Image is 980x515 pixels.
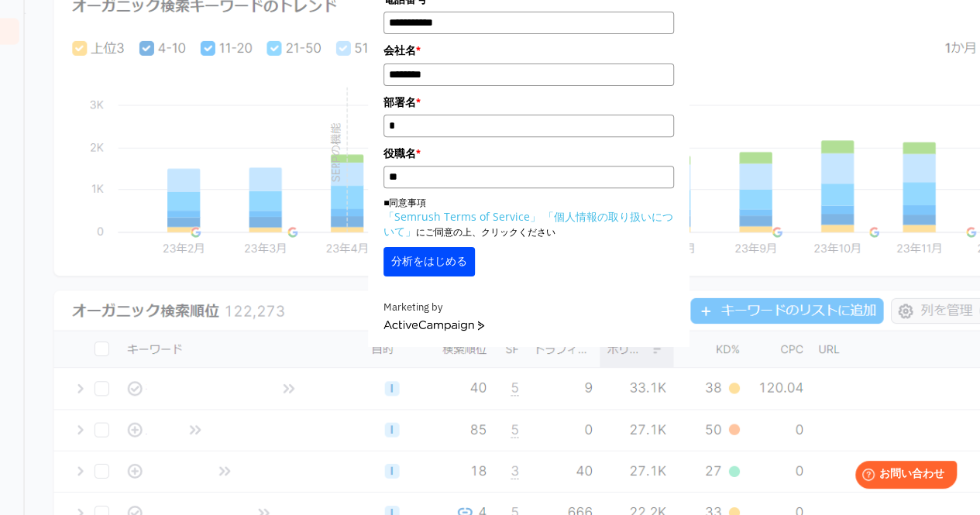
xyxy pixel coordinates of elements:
iframe: Help widget launcher [842,455,963,498]
label: 役職名 [383,145,674,162]
button: 分析をはじめる [383,247,475,276]
p: ■同意事項 にご同意の上、クリックください [383,196,674,239]
div: Marketing by [383,300,674,316]
label: 会社名 [383,42,674,59]
a: 「Semrush Terms of Service」 [383,209,541,224]
a: 「個人情報の取り扱いについて」 [383,209,673,239]
label: 部署名 [383,94,674,111]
